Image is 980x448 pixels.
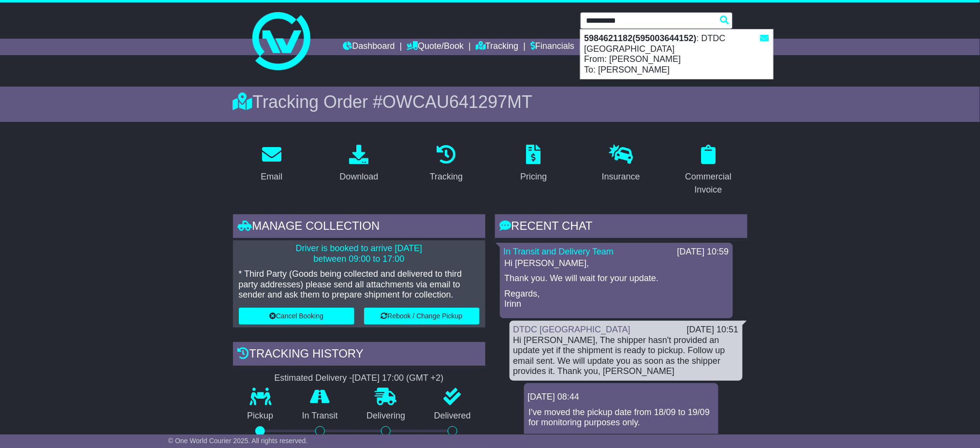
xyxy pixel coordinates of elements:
[352,411,420,421] p: Delivering
[495,214,747,240] div: RECENT CHAT
[677,247,729,257] div: [DATE] 10:59
[676,170,741,196] div: Commercial Invoice
[430,170,463,183] div: Tracking
[239,308,354,325] button: Cancel Booking
[530,39,574,55] a: Financials
[514,141,553,187] a: Pricing
[168,437,308,445] span: © One World Courier 2025. All rights reserved.
[233,411,288,421] p: Pickup
[581,30,773,79] div: : DTDC [GEOGRAPHIC_DATA] From: [PERSON_NAME] To: [PERSON_NAME]
[424,141,469,187] a: Tracking
[476,39,518,55] a: Tracking
[687,325,739,335] div: [DATE] 10:51
[529,433,714,444] p: -[PERSON_NAME]
[364,308,480,325] button: Rebook / Change Pickup
[520,170,547,183] div: Pricing
[602,170,640,183] div: Insurance
[407,39,464,55] a: Quote/Book
[261,170,282,183] div: Email
[288,411,352,421] p: In Transit
[513,335,739,377] div: Hi [PERSON_NAME], The shipper hasn't provided an update yet if the shipment is ready to pickup. F...
[420,411,485,421] p: Delivered
[528,392,715,403] div: [DATE] 08:44
[352,373,444,384] div: [DATE] 17:00 (GMT +2)
[239,243,480,264] p: Driver is booked to arrive [DATE] between 09:00 to 17:00
[382,92,532,112] span: OWCAU641297MT
[254,141,289,187] a: Email
[505,258,728,269] p: Hi [PERSON_NAME],
[233,342,485,368] div: Tracking history
[505,273,728,284] p: Thank you. We will wait for your update.
[596,141,646,187] a: Insurance
[233,214,485,240] div: Manage collection
[333,141,384,187] a: Download
[529,407,714,428] p: I've moved the pickup date from 18/09 to 19/09 for monitoring purposes only.
[504,247,614,256] a: In Transit and Delivery Team
[670,141,747,200] a: Commercial Invoice
[339,170,378,183] div: Download
[513,325,630,334] a: DTDC [GEOGRAPHIC_DATA]
[239,269,480,300] p: * Third Party (Goods being collected and delivered to third party addresses) please send all atta...
[233,373,485,384] div: Estimated Delivery -
[343,39,395,55] a: Dashboard
[505,289,728,310] p: Regards, Irinn
[585,33,697,43] strong: 5984621182(595003644152)
[233,91,747,112] div: Tracking Order #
